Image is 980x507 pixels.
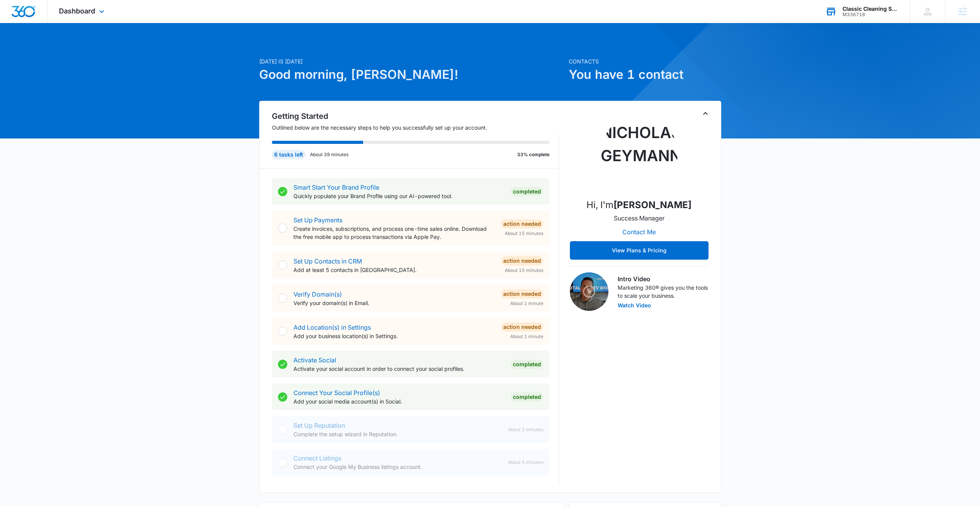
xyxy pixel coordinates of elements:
[293,397,504,405] p: Add your social media account(s) in Social.
[614,213,665,223] p: Success Manager
[501,289,543,299] div: Action Needed
[505,267,543,274] span: About 15 minutes
[293,332,495,340] p: Add your business location(s) in Settings.
[508,459,543,466] span: About 5 minutes
[293,192,504,200] p: Quickly populate your Brand Profile using our AI-powered tool.
[293,225,495,241] p: Create invoices, subscriptions, and process one-time sales online. Download the free mobile app t...
[511,187,543,196] div: Completed
[701,109,710,118] button: Toggle Collapse
[293,299,495,307] p: Verify your domain(s) in Email.
[618,284,709,300] p: Marketing 360® gives you the tools to scale your business.
[843,12,899,17] div: account id
[259,57,564,65] p: [DATE] is [DATE]
[293,463,502,471] p: Connect your Google My Business listings account.
[601,115,678,192] img: Nicholas Geymann
[293,257,362,265] a: Set Up Contacts in CRM
[293,266,495,274] p: Add at least 5 contacts in [GEOGRAPHIC_DATA].
[59,7,95,15] span: Dashboard
[293,356,336,364] a: Activate Social
[293,216,342,224] a: Set Up Payments
[259,65,564,84] h1: Good morning, [PERSON_NAME]!
[613,199,692,210] strong: [PERSON_NAME]
[615,223,663,241] button: Contact Me
[511,392,543,402] div: Completed
[569,57,721,65] p: Contacts
[510,333,543,340] span: About 1 minute
[501,256,543,265] div: Action Needed
[570,272,608,311] img: Intro Video
[618,274,709,284] h3: Intro Video
[570,241,709,260] button: View Plans & Pricing
[618,303,651,308] button: Watch Video
[293,183,379,191] a: Smart Start Your Brand Profile
[510,300,543,307] span: About 1 minute
[569,65,721,84] h1: You have 1 contact
[843,6,899,12] div: account name
[293,365,504,373] p: Activate your social account in order to connect your social profiles.
[293,389,380,397] a: Connect Your Social Profile(s)
[272,123,559,132] p: Outlined below are the necessary steps to help you successfully set up your account.
[272,150,305,159] div: 6 tasks left
[501,219,543,228] div: Action Needed
[272,110,559,122] h2: Getting Started
[586,198,692,212] p: Hi, I'm
[505,230,543,237] span: About 15 minutes
[293,430,502,438] p: Complete the setup wizard in Reputation.
[293,290,342,298] a: Verify Domain(s)
[310,151,348,158] p: About 39 minutes
[511,360,543,369] div: Completed
[293,324,371,331] a: Add Location(s) in Settings
[501,322,543,332] div: Action Needed
[517,151,549,158] p: 33% complete
[508,426,543,433] span: About 2 minutes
